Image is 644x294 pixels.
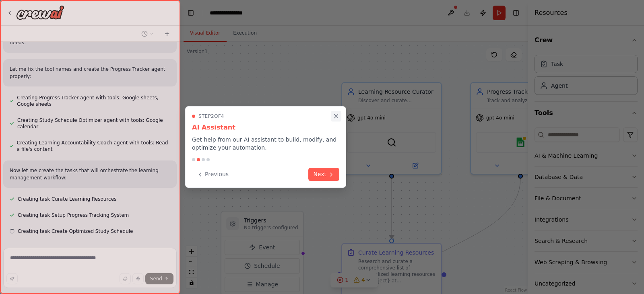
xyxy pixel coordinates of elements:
button: Hide left sidebar [185,7,196,19]
h3: AI Assistant [192,123,339,132]
button: Next [308,168,339,181]
button: Previous [192,168,233,181]
p: Get help from our AI assistant to build, modify, and optimize your automation. [192,136,339,152]
button: Close walkthrough [331,111,341,121]
span: Step 2 of 4 [198,113,224,119]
